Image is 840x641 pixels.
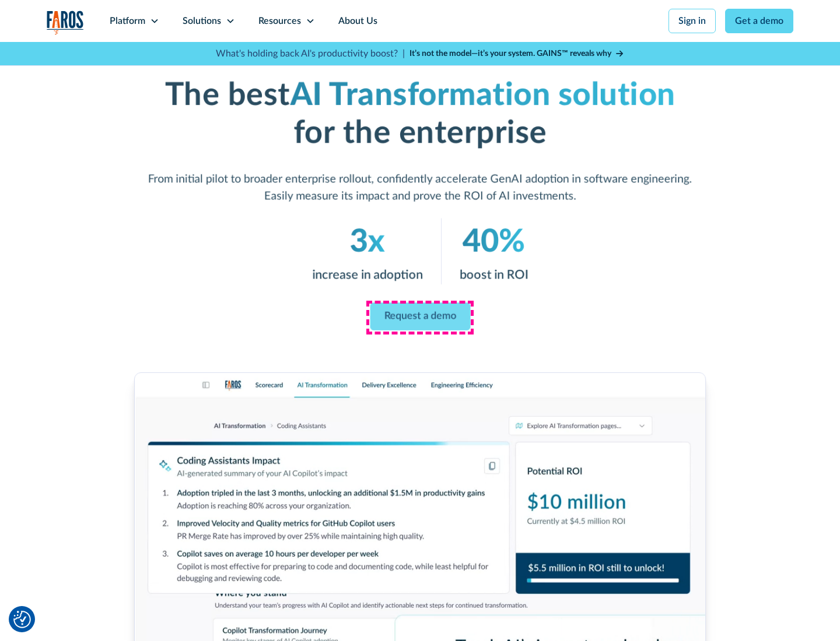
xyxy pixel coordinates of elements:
[293,118,547,149] strong: for the enterprise
[258,14,301,28] div: Resources
[312,266,422,284] p: increase in adoption
[290,79,675,111] em: AI Transformation solution
[725,9,793,33] a: Get a demo
[47,10,84,34] a: home
[110,14,145,28] div: Platform
[409,48,624,60] a: It’s not the model—it’s your system. GAINS™ reveals why
[183,14,221,28] div: Solutions
[409,50,611,58] strong: It’s not the model—it’s your system. GAINS™ reveals why
[350,226,385,258] em: 3x
[463,226,525,258] em: 40%
[47,10,84,34] img: Logo of the analytics and reporting company Faros.
[216,47,405,61] p: What's holding back AI's productivity boost? |
[460,266,528,284] p: boost in ROI
[668,9,716,33] a: Sign in
[13,611,31,628] img: Revisit consent button
[148,171,692,205] p: From initial pilot to broader enterprise rollout, confidently accelerate GenAI adoption in softwa...
[13,611,31,628] button: Cookie Settings
[370,303,470,331] a: Request a demo
[164,79,290,111] strong: The best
